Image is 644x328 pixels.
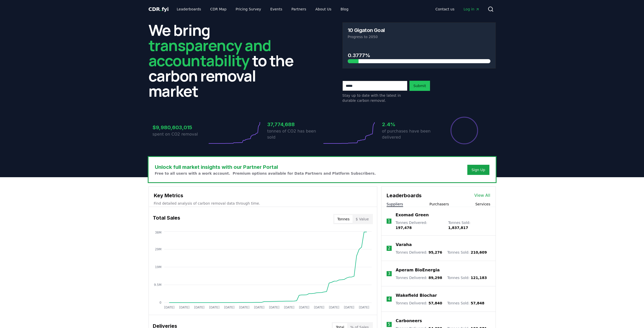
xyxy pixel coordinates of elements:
button: Purchasers [430,202,449,207]
p: Tonnes Delivered : [396,301,442,306]
p: Tonnes Sold : [448,220,490,230]
span: 95,276 [428,250,442,254]
button: Sign Up [467,165,489,175]
span: transparency and accountability [148,35,271,71]
tspan: [DATE] [254,306,264,309]
tspan: 9.5M [154,283,161,287]
a: Varaha [396,242,412,248]
button: Submit [409,81,430,91]
a: Wakefield Biochar [396,292,437,299]
tspan: [DATE] [269,306,279,309]
a: View All [474,192,490,199]
p: Tonnes Delivered : [396,275,442,280]
a: Sign Up [471,167,485,172]
h3: $9,980,603,015 [153,124,207,131]
span: CDR fyi [148,6,169,12]
button: Suppliers [387,202,403,207]
p: 4 [388,296,390,302]
p: Stay up to date with the latest in durable carbon removal. [342,93,407,103]
span: . [160,6,162,12]
a: Contact us [431,5,458,14]
a: CDR.fyi [148,6,169,13]
tspan: [DATE] [284,306,294,309]
a: Pricing Survey [232,5,265,14]
tspan: [DATE] [299,306,309,309]
p: Tonnes Sold : [447,250,487,255]
tspan: [DATE] [179,306,189,309]
tspan: [DATE] [344,306,354,309]
tspan: [DATE] [164,306,174,309]
tspan: [DATE] [209,306,219,309]
h3: Total Sales [153,214,180,224]
a: CDR Map [206,5,230,14]
tspan: 0 [159,301,161,304]
tspan: [DATE] [224,306,234,309]
p: 5 [388,321,390,327]
h3: 0.3777% [348,52,490,59]
p: 3 [388,271,390,277]
p: of purchases have been delivered [382,128,437,140]
h3: Key Metrics [154,192,372,199]
h3: 10 Gigaton Goal [348,28,385,33]
tspan: [DATE] [314,306,324,309]
tspan: 29M [155,248,161,251]
button: Tonnes [334,215,353,223]
p: 1 [388,218,390,224]
a: Aperam BioEnergia [396,267,440,273]
h3: Unlock full market insights with our Partner Portal [155,163,376,171]
a: Log in [459,5,483,14]
button: Services [475,202,490,207]
tspan: [DATE] [239,306,249,309]
div: Percentage of sales delivered [450,116,478,145]
a: Blog [337,5,353,14]
a: Exomad Green [395,212,429,218]
tspan: [DATE] [359,306,369,309]
p: Tonnes Sold : [447,275,487,280]
button: $ Value [353,215,372,223]
p: spent on CO2 removal [153,131,207,137]
p: Tonnes Sold : [447,301,484,306]
span: 210,609 [471,250,487,254]
span: 57,840 [428,301,442,305]
p: tonnes of CO2 has been sold [267,128,322,140]
h3: 2.4% [382,121,437,128]
p: Free to all users with a work account. Premium options available for Data Partners and Platform S... [155,171,376,176]
p: Find detailed analysis of carbon removal data through time. [154,201,372,206]
span: 121,183 [471,276,487,280]
p: 2 [388,245,390,251]
tspan: [DATE] [194,306,204,309]
span: 197,478 [395,226,412,230]
span: 1,837,817 [448,226,468,230]
tspan: [DATE] [329,306,339,309]
span: Log in [464,7,479,12]
span: 89,298 [428,276,442,280]
p: Tonnes Delivered : [396,250,442,255]
a: About Us [311,5,335,14]
a: Partners [287,5,310,14]
span: 57,848 [471,301,484,305]
nav: Main [431,5,483,14]
h3: 37,774,688 [267,121,322,128]
h3: Leaderboards [387,192,422,199]
p: Progress to 2050 [348,34,490,39]
nav: Main [173,5,352,14]
p: Tonnes Delivered : [395,220,443,230]
a: Carboneers [396,318,422,324]
a: Events [266,5,286,14]
tspan: 38M [155,231,161,234]
h2: We bring to the carbon removal market [148,22,302,99]
tspan: 19M [155,265,161,269]
a: Leaderboards [173,5,205,14]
